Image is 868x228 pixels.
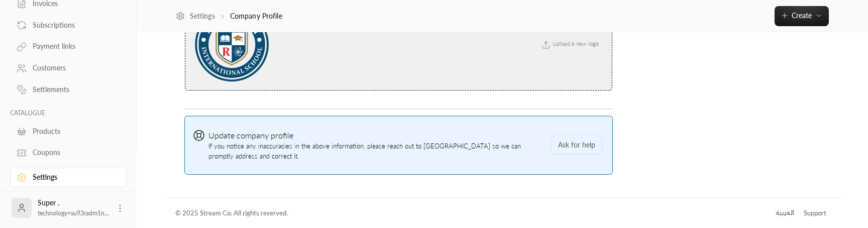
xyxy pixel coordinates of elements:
span: technology+su93radm1n... [38,209,109,217]
div: Payment links [33,41,114,51]
button: Ask for help [551,135,602,154]
div: Coupons [33,147,114,158]
div: Settlements [33,85,114,95]
div: © 2025 Stream Co. All rights reserved. [175,208,288,218]
nav: breadcrumb [176,11,282,21]
p: CATALOGUE [10,109,127,117]
p: Company Profile [230,11,282,21]
div: Products [33,126,114,136]
img: company logo [193,7,269,82]
a: Subscriptions [10,15,127,35]
div: Super . [38,198,109,218]
div: العربية [776,208,794,218]
a: Payment links [10,37,127,56]
div: Subscriptions [33,20,114,30]
div: Settings [33,172,114,182]
span: If you notice any inaccuracies in the above information, please reach out to [GEOGRAPHIC_DATA] so... [208,129,547,161]
span: Update company profile [208,130,293,140]
a: Coupons [10,143,127,163]
a: Customers [10,58,127,78]
div: Customers [33,63,114,73]
span: Create [792,11,812,20]
a: Settings [176,11,215,21]
span: Upload a new logo [535,40,603,47]
button: Create [775,6,829,26]
a: Support [801,204,830,222]
a: Settings [10,168,127,187]
a: Products [10,121,127,141]
a: Settlements [10,80,127,100]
